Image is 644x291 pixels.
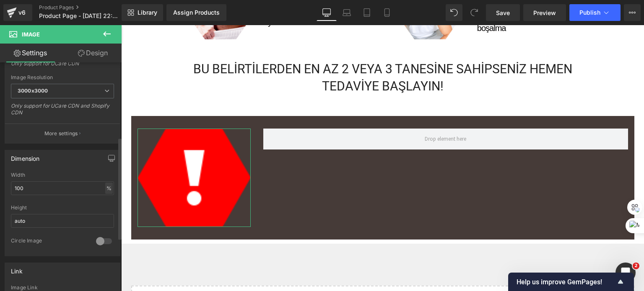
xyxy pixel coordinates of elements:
[11,75,114,80] div: Image Resolution
[11,150,40,162] div: Dimension
[357,4,377,21] a: Tablet
[17,7,27,18] div: v6
[11,263,23,275] div: Link
[11,181,114,195] input: auto
[44,130,78,137] p: More settings
[59,35,465,70] h1: BU BELİRTİLERDEN EN AZ 2 VEYA 3 TANESİNE SAHİPSENİZ HEMEN TEDAVİYE BAŞLAYIN!
[377,4,397,21] a: Mobile
[173,9,220,16] div: Assign Products
[18,88,48,94] b: 3000x3000
[517,277,626,287] button: Show survey - Help us improve GemPages!
[39,13,119,19] span: Product Page - [DATE] 22:07:56
[11,205,114,211] div: Height
[466,4,483,21] button: Redo
[11,103,114,121] div: Only support for UCare CDN and Shopify CDN
[11,214,114,228] input: auto
[22,31,40,38] span: Image
[615,263,636,283] iframe: Intercom live chat
[633,263,639,269] span: 2
[496,8,510,17] span: Save
[579,9,600,16] span: Publish
[39,4,135,11] a: Product Pages
[105,183,113,194] div: %
[122,4,163,21] a: New Library
[624,4,641,21] button: More
[523,4,566,21] a: Preview
[5,124,120,143] button: More settings
[11,60,114,72] div: Only support for UCare CDN
[517,278,615,286] span: Help us improve GemPages!
[11,172,114,178] div: Width
[11,237,88,246] div: Circle Image
[11,285,114,291] div: Image Link
[3,4,32,21] a: v6
[569,4,621,21] button: Publish
[337,4,357,21] a: Laptop
[62,44,123,62] a: Design
[138,9,157,16] span: Library
[317,4,337,21] a: Desktop
[533,8,556,17] span: Preview
[446,4,462,21] button: Undo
